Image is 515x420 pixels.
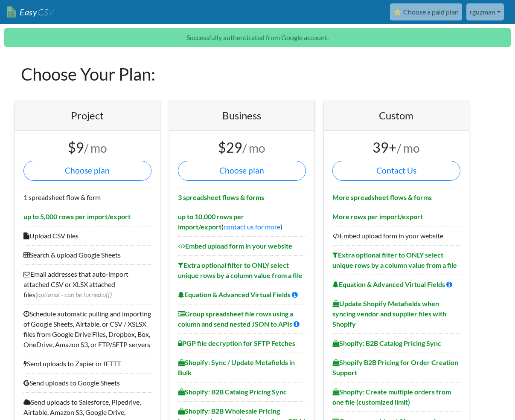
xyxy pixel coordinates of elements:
iframe: chat widget [479,386,506,411]
h4: Business [178,110,306,122]
li: Embed upload form in your website [332,226,460,245]
b: Equation & Advanced Virtual Fields [178,290,291,298]
a: contact us for more [224,223,280,231]
b: 3 spreadsheet flows & forms [178,193,264,201]
p: Successfully authenticated from Google account. [4,28,511,47]
li: Send uploads to Google Sheets [23,373,151,392]
b: Shopify B2B Pricing for Order Creation Support [332,358,458,377]
h4: Project [23,110,151,122]
small: / mo [242,141,265,155]
span: (optional - can be turned off) [35,290,112,298]
a: rguzman [466,3,504,20]
h1: Choose Your Plan: [21,51,495,97]
b: Extra optional filter to ONLY select unique rows by a column value from a file [332,251,457,269]
small: / mo [84,141,107,155]
b: More spreadsheet flows & forms [332,193,432,201]
h3: $29 [178,139,306,156]
h3: 39+ [332,139,460,156]
b: Shopify: B2B Catalog Pricing Sync [178,388,287,396]
b: Shopify: Create multiple orders from one file (customized limit) [332,388,451,406]
a: Contact Us [332,161,460,181]
li: Send uploads to Zapier or IFTTT [23,354,151,373]
a: EasyCSV [7,3,54,21]
b: Shopify: B2B Catalog Pricing Sync [332,339,441,347]
li: Email addresses that auto-import attached CSV or XLSX attached files [23,264,151,304]
small: / mo [397,141,420,155]
b: Embed upload form in your website [178,242,292,250]
a: ⭐ Choose a paid plan [390,3,462,20]
button: Choose plan [23,161,151,181]
li: Schedule automatic pulling and importing of Google Sheets, Airtable, or CSV / XSLSX files from Go... [23,304,151,354]
b: Extra optional filter to ONLY select unique rows by a column value from a file [178,261,303,279]
b: up to 10,000 rows per import/export [178,212,244,231]
button: Choose plan [178,161,306,181]
b: PGP file decryption for SFTP Fetches [178,339,295,347]
b: More rows per import/export [332,212,423,220]
b: Equation & Advanced Virtual Fields [332,280,445,288]
b: Group spreadsheet file rows using a column and send nested JSON to APIs [178,310,293,328]
li: Upload CSV files [23,226,151,245]
b: Shopify: Sync / Update Metafields in Bulk [178,358,295,377]
h3: $9 [23,139,151,156]
h4: Custom [332,110,460,122]
b: Update Shopify Metafields when syncing vendor and supplier files with Shopify [332,299,446,328]
li: 1 spreadsheet flow & form [23,188,151,207]
li: ( ) [178,207,306,236]
li: Search & upload Google Sheets [23,245,151,264]
b: up to 5,000 rows per import/export [23,212,131,220]
span: CSV [37,7,54,17]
